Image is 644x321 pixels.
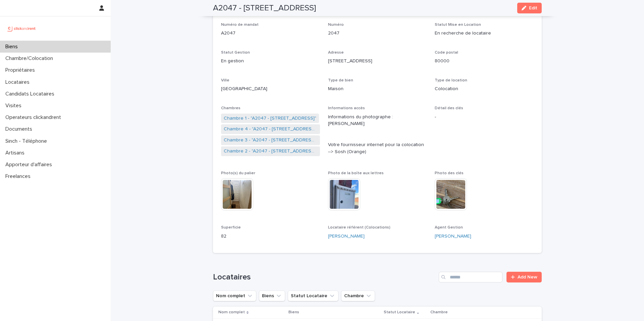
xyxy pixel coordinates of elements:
span: Statut Gestion [221,51,250,55]
span: Statut Mise en Location [435,23,481,27]
p: 2047 [328,30,427,37]
span: Add New [518,275,537,279]
p: Locataires [3,79,35,85]
button: Nom complet [213,291,256,301]
p: Biens [3,44,23,50]
a: Add New [506,272,542,282]
p: Propriétaires [3,67,40,73]
p: [GEOGRAPHIC_DATA] [221,85,320,92]
p: [STREET_ADDRESS] [328,58,427,65]
p: Informations du photographe : [PERSON_NAME] Votre fournisseur internet pour la colocation --> Sos... [328,114,427,155]
a: Chambre 1 - "A2047 - [STREET_ADDRESS]" [224,115,316,122]
input: Search [439,272,502,282]
p: Documents [3,126,38,132]
p: A2047 [221,30,320,37]
p: Visites [3,103,27,109]
p: - [435,114,534,121]
span: Ville [221,78,229,82]
button: Statut Locataire [288,291,338,301]
a: [PERSON_NAME] [328,233,365,240]
p: Apporteur d'affaires [3,162,57,168]
span: Code postal [435,51,458,55]
span: Photo des clés [435,171,464,175]
span: Numéro de mandat [221,23,259,27]
span: Photo(s) du palier [221,171,255,175]
p: 82 [221,233,320,240]
span: Détail des clés [435,106,463,110]
p: Operateurs clickandrent [3,114,66,121]
a: Chambre 3 - "A2047 - [STREET_ADDRESS]" [224,137,317,144]
a: [PERSON_NAME] [435,233,471,240]
p: Nom complet [218,309,245,316]
button: Biens [259,291,285,301]
span: Adresse [328,51,344,55]
p: 80000 [435,58,534,65]
span: Edit [529,6,537,10]
img: UCB0brd3T0yccxBKYDjQ [5,22,38,35]
p: Artisans [3,150,30,156]
p: Chambre [430,309,448,316]
p: Statut Locataire [384,309,415,316]
p: Chambre/Colocation [3,55,58,62]
h2: A2047 - [STREET_ADDRESS] [213,3,316,13]
p: Colocation [435,85,534,92]
span: Superficie [221,226,241,230]
a: Chambre 2 - "A2047 - [STREET_ADDRESS]" [224,148,317,155]
span: Numéro [328,23,344,27]
p: Freelances [3,173,36,180]
button: Edit [517,3,542,13]
p: Candidats Locataires [3,91,60,97]
p: Biens [288,309,299,316]
h1: Locataires [213,272,436,282]
span: Agent Gestion [435,226,463,230]
a: Chambre 4 - "A2047 - [STREET_ADDRESS]" [224,126,317,133]
span: Chambres [221,106,240,110]
button: Chambre [341,291,375,301]
p: Sinch - Téléphone [3,138,52,144]
p: Maison [328,85,427,92]
p: En gestion [221,58,320,65]
span: Type de location [435,78,467,82]
span: Informations accès [328,106,365,110]
span: Photo de la boîte aux lettres [328,171,384,175]
span: Locataire référent (Colocations) [328,226,390,230]
p: En recherche de locataire [435,30,534,37]
span: Type de bien [328,78,353,82]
